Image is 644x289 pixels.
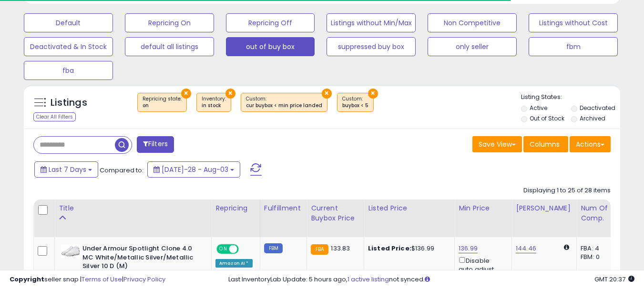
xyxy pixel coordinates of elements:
[226,13,315,32] button: Repricing Off
[530,140,560,149] span: Columns
[368,244,447,253] div: $136.99
[523,186,611,195] div: Displaying 1 to 25 of 28 items
[49,165,86,174] span: Last 7 Days
[459,255,504,283] div: Disable auto adjust min
[202,95,226,110] span: Inventory :
[33,112,76,121] div: Clear All Filters
[530,114,564,122] label: Out of Stock
[162,165,228,174] span: [DATE]-28 - Aug-03
[225,89,235,99] button: ×
[246,102,322,109] div: cur buybox < min price landed
[202,102,226,109] div: in stock
[82,244,198,273] b: Under Armour Spotlight Clone 4.0 MC White/Metallic Silver/Metallic Silver 10 D (M)
[580,114,605,122] label: Archived
[51,96,87,110] h5: Listings
[516,203,572,213] div: [PERSON_NAME]
[264,203,303,213] div: Fulfillment
[472,136,522,152] button: Save View
[322,89,332,99] button: ×
[264,243,283,253] small: FBM
[331,244,350,253] span: 133.83
[530,104,547,112] label: Active
[24,13,113,32] button: Default
[147,161,240,178] button: [DATE]-28 - Aug-03
[59,203,207,213] div: Title
[581,203,615,223] div: Num of Comp.
[181,89,191,99] button: ×
[237,245,253,253] span: OFF
[570,136,611,152] button: Actions
[24,37,113,56] button: Deactivated & In Stock
[521,93,620,102] p: Listing States:
[215,203,256,213] div: Repricing
[459,203,508,213] div: Min Price
[24,61,113,80] button: fba
[61,244,80,259] img: 31hlRYEARSL._SL40_.jpg
[523,136,568,152] button: Columns
[428,37,517,56] button: only seller
[327,13,416,32] button: Listings without Min/Max
[327,37,416,56] button: suppressed buy box
[311,203,360,223] div: Current Buybox Price
[368,203,450,213] div: Listed Price
[123,275,165,284] a: Privacy Policy
[342,95,368,110] span: Custom:
[100,166,143,175] span: Compared to:
[459,244,478,253] a: 136.99
[342,102,368,109] div: buybox < 5
[311,244,328,255] small: FBA
[594,275,634,284] span: 2025-08-11 20:37 GMT
[581,244,612,253] div: FBA: 4
[10,275,165,284] div: seller snap | |
[529,13,618,32] button: Listings without Cost
[368,244,411,253] b: Listed Price:
[348,275,389,284] a: 1 active listing
[10,275,44,284] strong: Copyright
[368,89,378,99] button: ×
[137,136,174,153] button: Filters
[143,95,182,110] span: Repricing state :
[246,95,322,110] span: Custom:
[580,104,615,112] label: Deactivated
[516,244,536,253] a: 144.46
[125,13,214,32] button: Repricing On
[143,102,182,109] div: on
[228,275,634,284] div: Last InventoryLab Update: 5 hours ago, not synced.
[529,37,618,56] button: fbm
[215,259,253,268] div: Amazon AI *
[428,13,517,32] button: Non Competitive
[217,245,229,253] span: ON
[581,253,612,261] div: FBM: 0
[82,275,122,284] a: Terms of Use
[226,37,315,56] button: out of buy box
[125,37,214,56] button: default all listings
[34,161,98,178] button: Last 7 Days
